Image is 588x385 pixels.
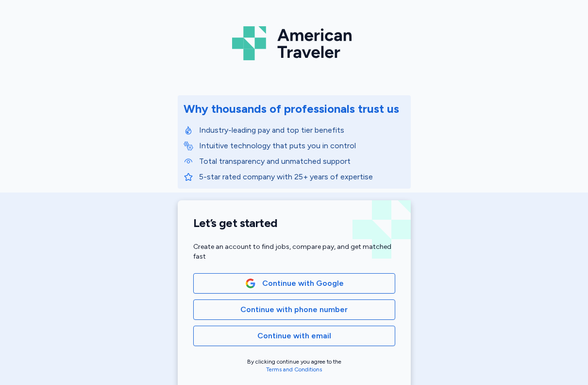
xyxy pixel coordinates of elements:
[232,22,356,64] img: Logo
[266,366,322,373] a: Terms and Conditions
[199,156,405,167] p: Total transparency and unmatched support
[193,326,395,346] button: Continue with email
[262,278,344,289] span: Continue with Google
[257,330,331,342] span: Continue with email
[199,140,405,152] p: Intuitive technology that puts you in control
[193,216,395,230] h1: Let’s get started
[193,273,395,294] button: Google LogoContinue with Google
[193,358,395,373] div: By clicking continue you agree to the
[199,171,405,183] p: 5-star rated company with 25+ years of expertise
[193,299,395,320] button: Continue with phone number
[245,278,256,289] img: Google Logo
[193,242,395,262] div: Create an account to find jobs, compare pay, and get matched fast
[199,124,405,136] p: Industry-leading pay and top tier benefits
[240,304,348,315] span: Continue with phone number
[184,101,399,117] div: Why thousands of professionals trust us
